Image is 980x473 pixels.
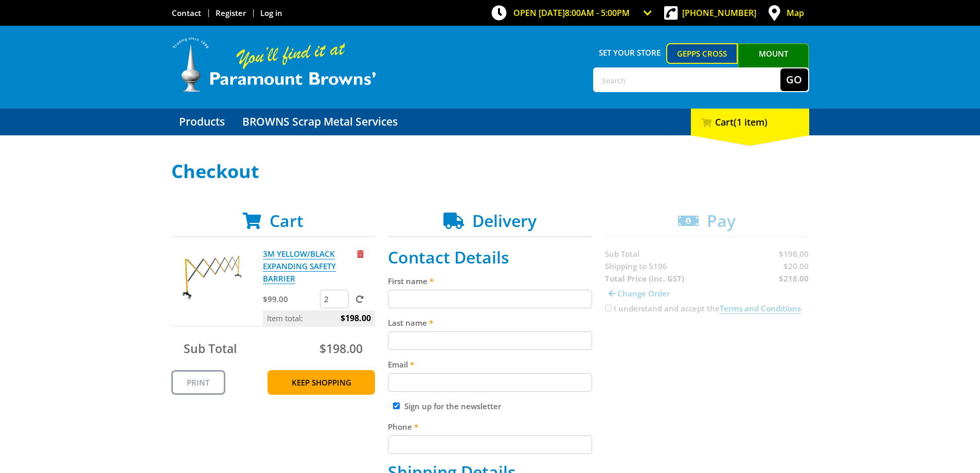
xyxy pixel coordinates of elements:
span: 8:00am - 5:00pm [565,7,630,19]
a: Go to the BROWNS Scrap Metal Services page [235,109,405,135]
a: Keep Shopping [268,370,375,395]
label: Phone [388,421,592,433]
label: Email [388,358,592,371]
a: Log in [260,8,282,18]
a: Print [171,370,225,395]
a: Remove from cart [357,249,364,259]
label: Sign up for the newsletter [404,401,501,411]
span: Sub Total [184,340,237,357]
a: Mount [PERSON_NAME] [738,43,809,82]
img: Paramount Browns' [171,36,377,93]
label: First name [388,275,592,287]
span: Set your store [593,43,667,62]
a: Go to the registration page [216,8,246,18]
img: 3M YELLOW/BLACK EXPANDING SAFETY BARRIER [181,248,243,309]
label: Last name [388,317,592,329]
input: Please enter your email address. [388,373,592,392]
a: 3M YELLOW/BLACK EXPANDING SAFETY BARRIER [263,249,336,284]
span: $198.00 [319,340,363,357]
p: Item total: [263,310,375,326]
a: Go to the Products page [171,109,233,135]
h2: Contact Details [388,248,592,267]
input: Please enter your last name. [388,331,592,350]
input: Please enter your telephone number. [388,435,592,454]
a: Gepps Cross [666,43,738,64]
a: Go to the Contact page [172,8,201,18]
input: Search [594,68,780,91]
div: Cart [691,109,809,135]
input: Please enter your first name. [388,290,592,308]
h1: Checkout [171,161,809,182]
span: (1 item) [734,116,768,128]
button: Go [780,68,808,91]
span: $198.00 [341,310,371,326]
span: OPEN [DATE] [513,7,630,19]
span: Delivery [472,209,537,232]
p: $99.00 [263,293,318,305]
span: Cart [270,209,304,232]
